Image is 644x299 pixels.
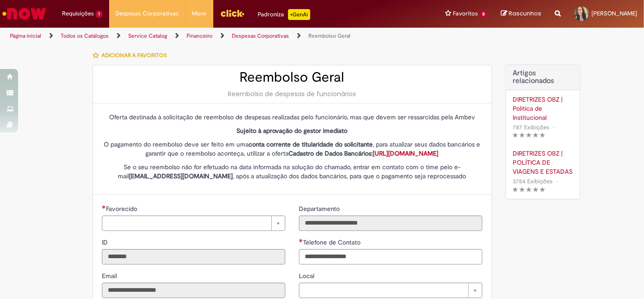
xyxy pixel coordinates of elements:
span: Telefone de Contato [303,238,362,246]
ul: Trilhas de página [7,28,423,44]
p: Se o seu reembolso não for efetuado na data informada na solução do chamado, entrar em contato co... [102,162,482,181]
span: Somente leitura - Email [102,272,119,280]
input: Departamento [299,216,482,231]
img: ServiceNow [1,5,48,23]
span: More [192,9,207,18]
p: O pagamento do reembolso deve ser feito em uma , para atualizar seus dados bancários e garantir q... [102,140,482,158]
a: Financeiro [187,32,212,39]
img: click_logo_yellow_360x200.png [220,6,245,20]
span: Requisições [62,9,94,18]
span: Despesas Corporativas [116,9,179,18]
span: Adicionar a Favoritos [101,52,167,59]
a: DIRETRIZES OBZ | Política de Institucional [513,95,573,122]
a: [URL][DOMAIN_NAME] [373,149,438,157]
input: Telefone de Contato [299,249,482,265]
strong: [EMAIL_ADDRESS][DOMAIN_NAME] [129,172,233,180]
h3: Artigos relacionados [513,69,573,85]
span: Local [299,272,316,280]
strong: conta corrente de titularidade do solicitante [249,140,373,148]
span: Necessários [102,205,106,209]
span: 1 [96,10,102,18]
span: 8 [480,10,487,18]
div: Padroniza [258,9,310,20]
strong: Cadastro de Dados Bancários: [288,149,438,157]
a: Despesas Corporativas [232,32,289,39]
span: 787 Exibições [513,123,549,131]
a: Reembolso Geral [308,32,351,39]
label: Somente leitura - Email [102,271,119,280]
label: Somente leitura - ID [102,238,110,247]
span: Rascunhos [509,9,541,18]
label: Somente leitura - Departamento [299,204,341,213]
a: Rascunhos [501,10,541,18]
input: Email [102,283,285,298]
div: Reembolso de despesas de funcionários [102,89,482,98]
p: +GenAi [288,9,310,20]
a: Página inicial [10,32,41,39]
span: Somente leitura - ID [102,238,110,246]
span: 3754 Exibições [513,177,553,185]
a: Todos os Catálogos [61,32,109,39]
input: ID [102,249,285,265]
strong: Sujeito à aprovação do gestor imediato [236,127,347,135]
span: Favoritos [453,9,478,18]
button: Adicionar a Favoritos [92,46,172,65]
span: • [551,121,557,133]
a: Limpar campo Favorecido [102,216,285,231]
span: Obrigatório Preenchido [299,239,303,242]
a: DIRETRIZES OBZ | POLÍTICA DE VIAGENS E ESTADAS [513,149,573,176]
span: Somente leitura - Departamento [299,205,341,213]
a: Service Catalog [128,32,167,39]
span: Necessários - Favorecido [106,205,139,213]
a: Limpar campo Local [299,283,482,298]
p: Oferta destinada à solicitação de reembolso de despesas realizadas pelo funcionário, mas que deve... [102,113,482,122]
h2: Reembolso Geral [102,70,482,85]
span: • [554,175,560,187]
span: [PERSON_NAME] [591,10,637,17]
